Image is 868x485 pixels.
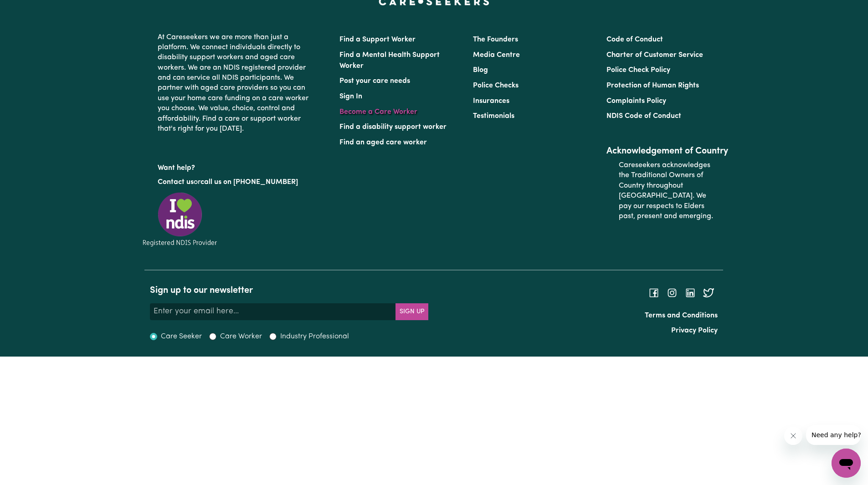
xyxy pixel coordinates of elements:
a: Follow Careseekers on Twitter [703,289,714,296]
label: Care Worker [220,331,262,342]
a: Charter of Customer Service [606,51,703,59]
a: Become a Care Worker [339,108,417,116]
a: Find a Support Worker [339,36,416,43]
span: Need any help? [5,6,55,14]
a: Find a disability support worker [339,123,447,131]
a: Sign In [339,93,362,100]
iframe: Close message [784,427,802,445]
a: Blog [473,66,488,74]
input: Enter your email here... [150,303,396,320]
a: Protection of Human Rights [606,82,699,89]
a: Follow Careseekers on Facebook [648,289,659,296]
label: Care Seeker [161,331,202,342]
a: Code of Conduct [606,36,663,43]
iframe: Button to launch messaging window [832,449,861,478]
iframe: Message from company [806,425,861,445]
img: Registered NDIS provider [139,191,221,248]
a: Find an aged care worker [339,139,427,146]
label: Industry Professional [280,331,349,342]
h2: Sign up to our newsletter [150,285,428,296]
a: Follow Careseekers on Instagram [667,289,678,296]
a: Police Check Policy [606,66,670,74]
a: The Founders [473,36,518,43]
a: Contact us [158,179,194,186]
a: Terms and Conditions [645,312,718,319]
a: NDIS Code of Conduct [606,112,681,120]
a: Privacy Policy [671,327,718,334]
p: Careseekers acknowledges the Traditional Owners of Country throughout [GEOGRAPHIC_DATA]. We pay o... [619,157,717,225]
a: Complaints Policy [606,97,666,105]
p: At Careseekers we are more than just a platform. We connect individuals directly to disability su... [158,29,309,138]
a: Police Checks [473,82,519,89]
p: Want help? [158,159,309,173]
h2: Acknowledgement of Country [606,146,729,157]
p: or [158,174,309,191]
button: Subscribe [395,303,428,320]
a: Post your care needs [339,77,410,85]
a: Media Centre [473,51,520,59]
a: Insurances [473,97,509,105]
a: Follow Careseekers on LinkedIn [685,289,696,296]
a: call us on [PHONE_NUMBER] [200,179,298,186]
a: Find a Mental Health Support Worker [339,51,440,70]
a: Testimonials [473,112,514,120]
